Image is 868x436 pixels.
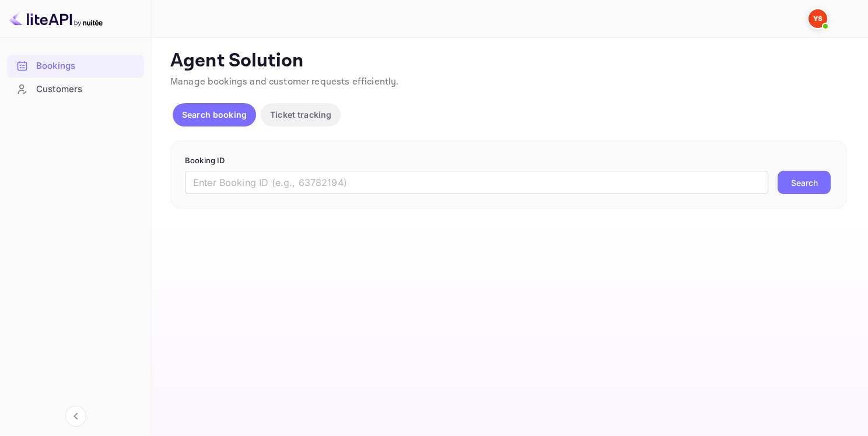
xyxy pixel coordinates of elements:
a: Customers [7,78,144,100]
div: Bookings [7,55,144,78]
img: Yandex Support [808,9,827,28]
p: Ticket tracking [270,108,331,121]
div: Bookings [36,59,138,73]
input: Enter Booking ID (e.g., 63782194) [185,171,768,194]
a: Bookings [7,55,144,76]
div: Customers [36,83,138,96]
button: Search [778,171,831,194]
button: Collapse navigation [65,406,86,427]
p: Booking ID [185,155,832,167]
span: Manage bookings and customer requests efficiently. [170,76,399,88]
div: Customers [7,78,144,101]
p: Search booking [182,108,247,121]
p: Agent Solution [170,50,847,73]
img: LiteAPI logo [9,9,103,28]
